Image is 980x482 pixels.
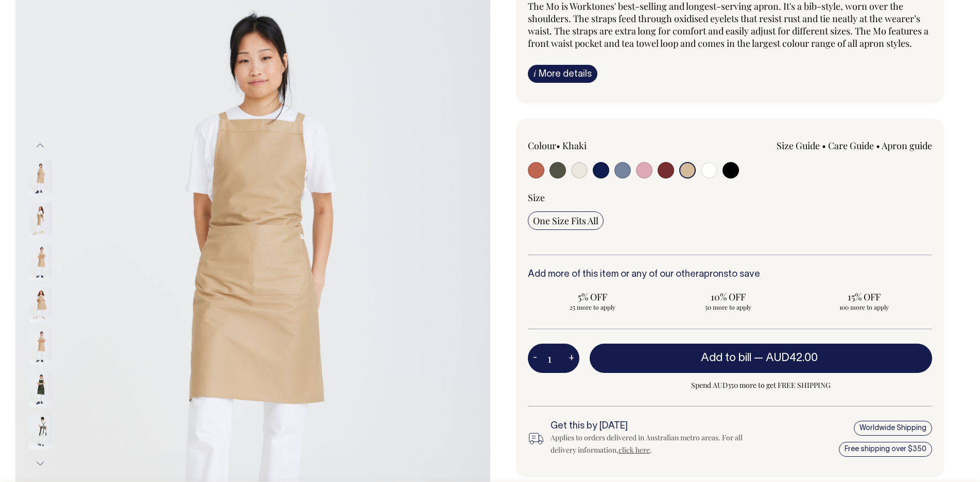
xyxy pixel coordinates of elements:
a: click here [618,445,650,455]
img: khaki [29,160,52,196]
span: 5% OFF [533,291,652,303]
div: Applies to orders delivered in Australian metro areas. For all delivery information, . [551,432,749,456]
a: Apron guide [882,139,932,152]
span: 25 more to apply [533,303,652,311]
span: i [534,68,536,79]
span: 10% OFF [668,291,788,303]
img: khaki [29,329,52,365]
img: olive [29,413,52,449]
label: Khaki [562,139,587,152]
div: Colour [528,139,690,152]
span: 50 more to apply [668,303,788,311]
input: One Size Fits All [528,211,604,230]
img: olive [29,371,52,407]
input: 5% OFF 25 more to apply [528,288,658,314]
img: khaki [29,202,52,238]
h6: Get this by [DATE] [551,421,749,432]
button: Previous [32,134,48,157]
img: khaki [29,244,52,280]
a: iMore details [528,65,597,83]
a: Care Guide [828,139,874,152]
span: • [876,139,880,152]
span: 100 more to apply [804,303,924,311]
button: + [563,348,579,369]
span: AUD42.00 [766,353,818,363]
a: Size Guide [777,139,820,152]
input: 15% OFF 100 more to apply [799,288,929,314]
span: Add to bill [701,353,751,363]
span: • [822,139,826,152]
span: — [754,353,820,363]
input: 10% OFF 50 more to apply [663,288,793,314]
div: Size [528,191,933,204]
span: Spend AUD350 more to get FREE SHIPPING [590,379,933,391]
button: Next [32,452,48,475]
a: aprons [699,270,728,279]
span: One Size Fits All [533,215,598,227]
span: 15% OFF [804,291,924,303]
img: khaki [29,287,52,323]
button: Add to bill —AUD42.00 [590,344,933,372]
button: - [528,348,542,369]
h6: Add more of this item or any of our other to save [528,270,933,280]
span: • [556,139,560,152]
